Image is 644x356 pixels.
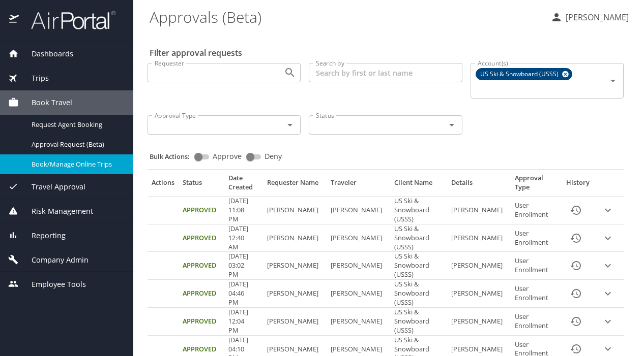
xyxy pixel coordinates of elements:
td: [PERSON_NAME] [263,224,327,252]
h2: Filter approval requests [150,45,242,61]
th: Actions [148,174,179,196]
td: [PERSON_NAME] [263,308,327,335]
td: User Enrollment [511,197,560,224]
td: User Enrollment [511,252,560,279]
img: airportal-logo.png [20,10,115,30]
span: Book Travel [19,97,72,108]
td: US Ski & Snowboard (USSS) [390,308,447,335]
td: [DATE] 11:08 PM [224,197,263,224]
td: US Ski & Snowboard (USSS) [390,252,447,279]
h1: Approvals (Beta) [150,1,542,33]
td: [PERSON_NAME] [447,224,511,252]
span: Deny [265,153,282,160]
td: User Enrollment [511,308,560,335]
td: [DATE] 03:02 PM [224,252,263,279]
td: [PERSON_NAME] [263,280,327,307]
span: Request Agent Booking [32,120,121,130]
span: Reporting [19,230,66,241]
td: User Enrollment [511,224,560,252]
td: Approved [179,252,224,279]
span: Book/Manage Online Trips [32,159,121,169]
td: US Ski & Snowboard (USSS) [390,224,447,252]
td: Approved [179,224,224,252]
span: Approve [213,153,242,160]
button: expand row [600,258,616,273]
span: Approval Request (Beta) [32,140,121,149]
span: Trips [19,73,49,84]
img: icon-airportal.png [9,10,20,30]
th: History [560,174,596,196]
td: Approved [179,197,224,224]
th: Date Created [224,174,263,196]
button: [PERSON_NAME] [546,8,633,26]
th: Client Name [390,174,447,196]
div: US Ski & Snowboard (USSS) [476,68,572,80]
th: Details [447,174,511,196]
button: expand row [600,231,616,246]
button: Open [283,66,297,80]
td: [PERSON_NAME] [327,252,390,279]
td: User Enrollment [511,280,560,307]
td: Approved [179,280,224,307]
span: Risk Management [19,206,93,217]
td: [DATE] 12:04 PM [224,308,263,335]
td: [PERSON_NAME] [327,197,390,224]
input: Search by first or last name [309,63,462,82]
span: Company Admin [19,254,89,266]
button: Open [606,74,620,88]
span: Employee Tools [19,279,86,290]
button: History [564,253,588,278]
span: Travel Approval [19,181,85,192]
button: History [564,309,588,334]
td: [PERSON_NAME] [327,280,390,307]
button: Open [445,118,459,132]
p: [PERSON_NAME] [563,11,629,23]
p: Bulk Actions: [150,152,198,161]
td: [PERSON_NAME] [447,280,511,307]
span: Dashboards [19,48,73,59]
td: [PERSON_NAME] [447,197,511,224]
td: [PERSON_NAME] [327,224,390,252]
th: Approval Type [511,174,560,196]
td: [PERSON_NAME] [263,197,327,224]
button: expand row [600,286,616,301]
button: expand row [600,314,616,329]
td: [DATE] 04:46 PM [224,280,263,307]
td: US Ski & Snowboard (USSS) [390,197,447,224]
td: US Ski & Snowboard (USSS) [390,280,447,307]
td: [DATE] 12:40 AM [224,224,263,252]
th: Traveler [327,174,390,196]
button: History [564,226,588,250]
span: US Ski & Snowboard (USSS) [476,69,565,80]
td: [PERSON_NAME] [263,252,327,279]
td: Approved [179,308,224,335]
td: [PERSON_NAME] [447,252,511,279]
td: [PERSON_NAME] [327,308,390,335]
td: [PERSON_NAME] [447,308,511,335]
th: Requester Name [263,174,327,196]
th: Status [179,174,224,196]
button: History [564,198,588,222]
button: Open [283,118,297,132]
button: expand row [600,203,616,218]
button: History [564,281,588,306]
